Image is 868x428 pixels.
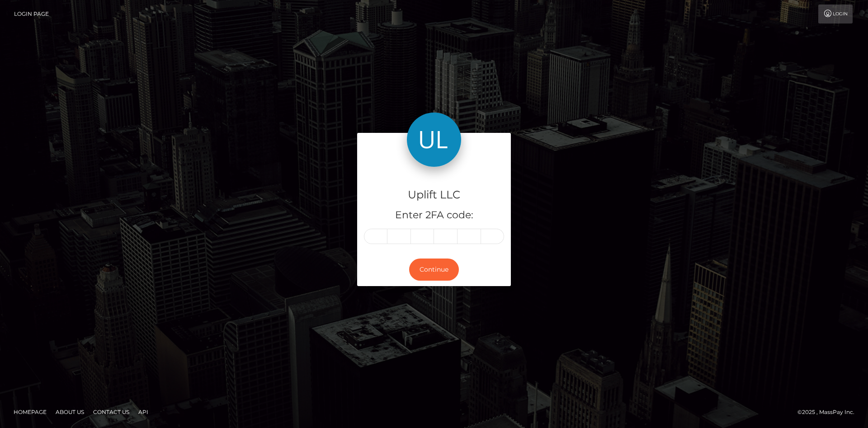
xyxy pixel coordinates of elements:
[10,405,50,419] a: Homepage
[135,405,152,419] a: API
[364,208,504,222] h5: Enter 2FA code:
[407,113,461,167] img: Uplift LLC
[409,259,459,281] button: Continue
[364,187,504,203] h4: Uplift LLC
[90,405,133,419] a: Contact Us
[818,5,853,24] a: Login
[14,5,49,24] a: Login Page
[797,407,861,417] div: © 2025 , MassPay Inc.
[52,405,88,419] a: About Us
